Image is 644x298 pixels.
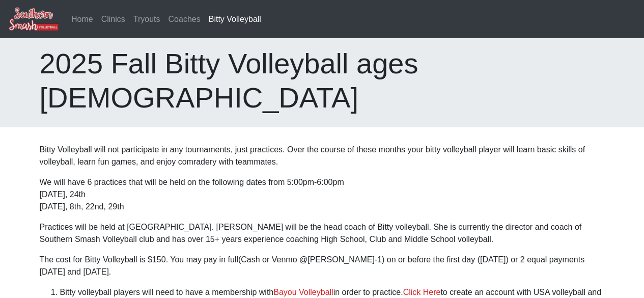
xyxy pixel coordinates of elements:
a: Bayou Volleyball [273,288,333,296]
p: Bitty Volleyball will not participate in any tournaments, just practices. Over the course of thes... [40,144,605,168]
p: Practices will be held at [GEOGRAPHIC_DATA]. [PERSON_NAME] will be the head coach of Bitty volley... [40,221,605,246]
a: Coaches [164,9,205,30]
a: Home [67,9,97,30]
h1: 2025 Fall Bitty Volleyball ages [DEMOGRAPHIC_DATA] [40,46,605,115]
a: Bitty Volleyball [205,9,265,30]
a: Clinics [97,9,129,30]
p: We will have 6 practices that will be held on the following dates from 5:00pm-6:00pm [DATE], 24th... [40,176,605,213]
img: Southern Smash Volleyball [8,7,59,32]
p: The cost for Bitty Volleyball is $150. You may pay in full(Cash or Venmo @[PERSON_NAME]-1) on or ... [40,254,605,278]
a: Click Here [403,288,441,296]
a: Tryouts [129,9,164,30]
